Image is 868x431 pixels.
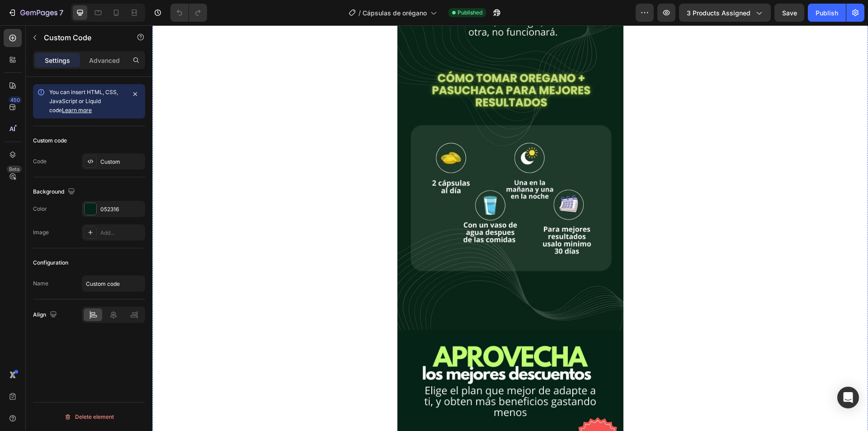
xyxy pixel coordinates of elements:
div: Open Intercom Messenger [837,387,859,408]
div: 450 [9,96,22,104]
button: 7 [4,4,67,22]
a: Learn more [62,107,92,114]
div: Image [33,228,49,237]
button: Delete element [33,410,145,424]
div: Undo/Redo [170,4,207,22]
p: Settings [45,56,70,65]
div: Code [33,157,47,166]
iframe: To enrich screen reader interactions, please activate Accessibility in Grammarly extension settings [152,25,868,431]
p: Advanced [89,56,120,65]
div: 052316 [100,205,143,213]
div: Beta [7,166,22,173]
div: Align [33,309,59,321]
p: Custom Code [44,32,121,43]
span: 3 products assigned [687,8,750,18]
div: Configuration [33,259,68,267]
span: / [359,8,361,18]
span: Published [458,9,482,17]
div: Add... [100,229,143,237]
span: You can insert HTML, CSS, JavaScript or Liquid code [49,89,118,114]
div: Custom [100,158,143,166]
div: Custom code [33,137,67,145]
p: 7 [59,7,63,18]
button: Save [774,4,804,22]
div: Name [33,279,48,288]
div: Delete element [64,412,114,422]
button: Publish [808,4,846,22]
div: Publish [816,8,838,18]
div: Background [33,186,77,198]
div: Color [33,205,47,213]
button: 3 products assigned [679,4,771,22]
span: Cápsulas de orégano [363,8,427,18]
span: Save [782,9,797,17]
